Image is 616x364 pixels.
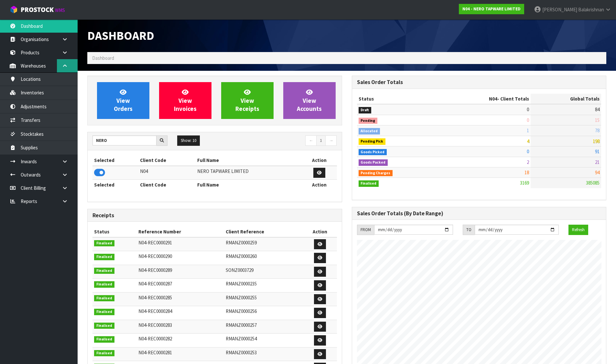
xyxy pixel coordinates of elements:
[220,135,337,147] nav: Page navigation
[595,169,600,176] span: 94
[94,240,114,247] span: Finalised
[159,82,211,119] a: ViewInvoices
[359,107,372,113] span: Draft
[595,159,600,165] span: 21
[177,135,200,146] button: Show: 10
[226,267,254,273] span: SONZ0003729
[224,227,303,237] th: Client Reference
[595,106,600,112] span: 84
[462,6,521,12] strong: N04 - NERO TAPWARE LIMITED
[527,159,529,165] span: 2
[226,253,257,259] span: RMANZ0000260
[94,350,114,357] span: Finalised
[138,336,172,342] span: N04-REC0000282
[196,166,302,180] td: NERO TAPWARE LIMITED
[138,308,172,314] span: N04-REC0000284
[359,128,380,134] span: Allocated
[527,127,529,134] span: 1
[325,135,337,146] a: →
[114,88,133,112] span: View Orders
[226,336,257,342] span: RMANZ0000254
[359,170,393,177] span: Pending Charges
[97,82,149,119] a: ViewOrders
[595,148,600,155] span: 91
[92,135,157,145] input: Search clients
[94,323,114,329] span: Finalised
[55,7,65,13] small: WMS
[357,225,374,235] div: FROM
[316,135,326,146] a: 1
[137,227,224,237] th: Reference Number
[527,117,529,123] span: 0
[226,308,257,314] span: RMANZ0000256
[235,88,259,112] span: View Receipts
[21,5,54,14] span: ProStock
[94,281,114,288] span: Finalised
[221,82,274,119] a: ViewReceipts
[92,212,337,219] h3: Receipts
[527,138,529,144] span: 4
[138,322,172,328] span: N04-REC0000283
[463,225,475,235] div: TO
[94,268,114,274] span: Finalised
[138,240,172,246] span: N04-REC0000291
[10,5,18,14] img: cube-alt.png
[196,180,302,190] th: Full Name
[520,180,529,186] span: 3169
[138,349,172,356] span: N04-REC0000281
[593,138,600,144] span: 198
[94,254,114,260] span: Finalised
[92,155,138,166] th: Selected
[94,295,114,302] span: Finalised
[437,94,531,104] th: - Client Totals
[174,88,197,112] span: View Invoices
[357,94,438,104] th: Status
[92,227,137,237] th: Status
[226,240,257,246] span: RMANZ0000259
[302,180,337,190] th: Action
[226,349,257,356] span: RMANZ0000253
[305,135,317,146] a: ←
[359,180,379,187] span: Finalised
[92,55,114,61] span: Dashboard
[359,149,387,155] span: Goods Picked
[94,336,114,343] span: Finalised
[138,253,172,259] span: N04-REC0000290
[138,155,196,166] th: Client Code
[586,180,600,186] span: 385085
[283,82,336,119] a: ViewAccounts
[595,117,600,123] span: 15
[297,88,322,112] span: View Accounts
[138,166,196,180] td: N04
[531,94,601,104] th: Global Totals
[489,96,497,102] span: N04
[578,6,604,13] span: Balakrishnan
[138,281,172,287] span: N04-REC0000287
[359,138,386,145] span: Pending Pick
[568,225,588,235] button: Refresh
[357,210,601,217] h3: Sales Order Totals (By Date Range)
[527,148,529,155] span: 0
[138,267,172,273] span: N04-REC0000289
[226,281,257,287] span: RMANZ0000235
[359,118,378,124] span: Pending
[94,309,114,315] span: Finalised
[359,159,388,166] span: Goods Packed
[357,79,601,85] h3: Sales Order Totals
[138,180,196,190] th: Client Code
[595,127,600,134] span: 78
[226,322,257,328] span: RMANZ0000257
[92,180,138,190] th: Selected
[303,227,337,237] th: Action
[87,28,154,43] span: Dashboard
[302,155,337,166] th: Action
[527,106,529,112] span: 0
[459,4,524,14] a: N04 - NERO TAPWARE LIMITED
[524,169,529,176] span: 18
[542,6,577,13] span: [PERSON_NAME]
[138,294,172,301] span: N04-REC0000285
[196,155,302,166] th: Full Name
[226,294,257,301] span: RMANZ0000255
